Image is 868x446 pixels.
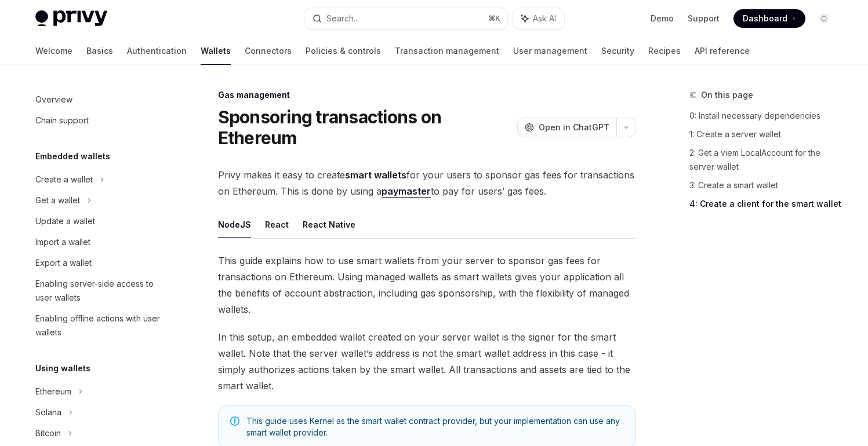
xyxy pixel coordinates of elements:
div: Update a wallet [35,214,95,228]
a: Export a wallet [26,253,175,273]
a: Security [601,37,634,65]
button: Open in ChatGPT [517,118,616,137]
div: Ethereum [35,385,71,399]
span: On this page [701,88,753,102]
span: Dashboard [743,13,787,24]
a: 2: Get a viem LocalAccount for the server wallet [689,144,842,176]
a: Connectors [245,37,292,65]
h1: Sponsoring transactions on Ethereum [218,107,513,148]
strong: smart wallets [345,169,406,181]
a: paymaster [382,185,431,198]
a: Policies & controls [306,37,381,65]
span: This guide uses Kernel as the smart wallet contract provider, but your implementation can use any... [246,415,624,438]
h5: Using wallets [35,361,90,375]
a: Wallets [201,37,231,65]
a: Enabling server-side access to user wallets [26,273,175,308]
a: Support [688,13,720,24]
div: Get a wallet [35,193,80,207]
div: Solana [35,405,61,419]
a: Recipes [648,37,681,65]
div: Bitcoin [35,426,61,440]
div: Gas management [218,89,636,101]
h5: Embedded wallets [35,149,110,163]
div: Search... [326,12,359,25]
a: 3: Create a smart wallet [689,176,842,195]
a: Chain support [26,110,175,131]
a: 0: Install necessary dependencies [689,107,842,125]
a: User management [513,37,587,65]
a: Import a wallet [26,232,175,253]
a: Enabling offline actions with user wallets [26,308,175,343]
div: Export a wallet [35,256,92,270]
button: Search...⌘K [304,8,507,29]
button: Ask AI [513,8,564,29]
img: light logo [35,10,107,27]
a: Overview [26,89,175,110]
a: 1: Create a server wallet [689,125,842,144]
a: 4: Create a client for the smart wallet [689,195,842,213]
div: Overview [35,93,72,107]
div: Create a wallet [35,173,93,187]
a: Dashboard [733,9,805,28]
svg: Note [230,416,239,426]
span: Ask AI [533,13,556,24]
div: Enabling offline actions with user wallets [35,312,168,339]
span: In this setup, an embedded wallet created on your server wallet is the signer for the smart walle... [218,329,636,394]
a: Transaction management [395,37,499,65]
button: React [265,211,289,238]
a: API reference [695,37,750,65]
span: Open in ChatGPT [539,122,609,133]
button: NodeJS [218,211,251,238]
a: Demo [651,13,674,24]
div: Enabling server-side access to user wallets [35,277,168,305]
div: Chain support [35,114,89,127]
span: ⌘ K [488,14,500,23]
a: Update a wallet [26,211,175,232]
a: Basics [86,37,113,65]
button: Toggle dark mode [815,9,833,28]
div: Import a wallet [35,235,90,249]
button: React Native [303,211,355,238]
a: Welcome [35,37,72,65]
span: This guide explains how to use smart wallets from your server to sponsor gas fees for transaction... [218,253,636,317]
a: Authentication [127,37,187,65]
span: Privy makes it easy to create for your users to sponsor gas fees for transactions on Ethereum. Th... [218,167,636,199]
